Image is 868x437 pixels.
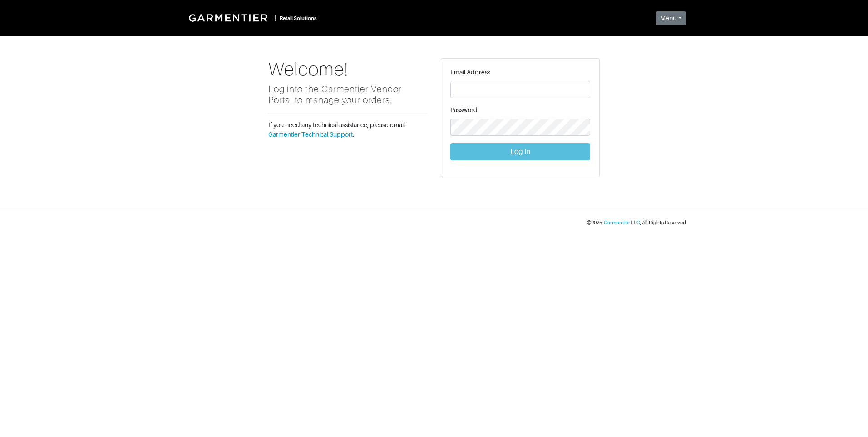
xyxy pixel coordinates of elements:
p: If you need any technical assistance, please email . [268,120,427,139]
a: Garmentier Technical Support [268,131,353,138]
button: Log In [450,143,590,160]
small: © 2025 , , All Rights Reserved [587,220,686,225]
img: Garmentier [184,9,275,26]
small: Retail Solutions [280,15,317,21]
label: Email Address [450,68,490,77]
a: Garmentier LLC [604,220,640,225]
a: |Retail Solutions [182,7,321,28]
label: Password [450,105,478,115]
h1: Welcome! [268,58,427,80]
h5: Log into the Garmentier Vendor Portal to manage your orders. [268,84,427,105]
button: Menu [656,11,686,25]
div: | [275,13,276,23]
